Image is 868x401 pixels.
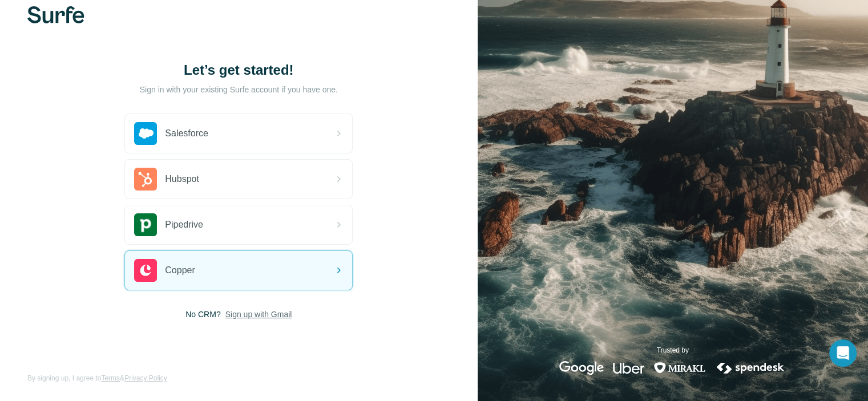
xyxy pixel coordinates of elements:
img: google's logo [559,361,604,375]
img: pipedrive's logo [134,213,157,236]
span: No CRM? [185,309,220,320]
span: By signing up, I agree to & [27,373,167,383]
span: Hubspot [165,172,199,186]
img: hubspot's logo [134,168,157,191]
span: Salesforce [165,127,208,140]
img: spendesk's logo [715,361,786,375]
img: copper's logo [134,259,157,282]
p: Trusted by [657,345,689,355]
p: Sign in with your existing Surfe account if you have one. [140,84,338,95]
img: mirakl's logo [653,361,706,375]
h1: Let’s get started! [124,61,353,79]
img: salesforce's logo [134,122,157,145]
div: Open Intercom Messenger [829,339,857,367]
img: uber's logo [613,361,644,375]
span: Copper [165,264,195,277]
button: Sign up with Gmail [225,309,292,320]
img: Surfe's logo [27,6,84,23]
a: Terms [101,374,120,382]
span: Pipedrive [165,218,203,232]
a: Privacy Policy [124,374,167,382]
